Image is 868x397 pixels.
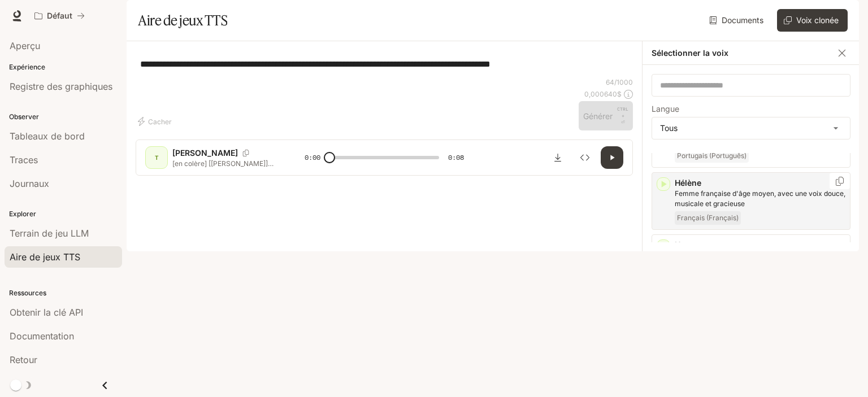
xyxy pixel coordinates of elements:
button: Cacher [136,112,176,130]
font: $ [617,90,622,98]
button: Copier l'identifiant vocal [238,150,254,156]
font: Français (Français) [677,213,739,222]
font: Femme française d'âge moyen, avec une voix douce, musicale et gracieuse [675,189,845,208]
font: 0:00 [305,152,320,162]
font: Langue [652,104,679,114]
font: 1000 [617,78,633,86]
font: Portugais (Português) [677,151,747,160]
font: Cacher [148,117,172,126]
a: Documents [707,9,768,32]
font: Voix clonée [796,15,839,25]
font: Tous [660,123,678,133]
button: Télécharger l'audio [546,146,569,169]
font: 0,000640 [584,90,617,98]
button: Voix clonée [777,9,848,32]
div: Tous [652,117,850,139]
font: T [155,154,159,161]
p: Femme française d'âge moyen, avec une voix douce, musicale et gracieuse [675,189,845,209]
font: Aire de jeux TTS [138,12,227,29]
font: [en colère] [[PERSON_NAME]] Ugh, cette stupide toux... C'est tellement dur [tousse] de ne pas tom... [172,159,274,207]
font: / [614,78,617,86]
font: 0:08 [448,152,464,162]
font: Hélène [675,178,701,187]
font: Documents [722,15,763,25]
font: [PERSON_NAME] [172,148,238,158]
button: Copy Voice ID [834,177,845,186]
font: Défaut [47,11,72,20]
font: 64 [606,78,614,86]
button: Tous les espaces de travail [29,5,90,27]
font: Hyunwoo [675,240,712,250]
button: Inspecter [574,146,596,169]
